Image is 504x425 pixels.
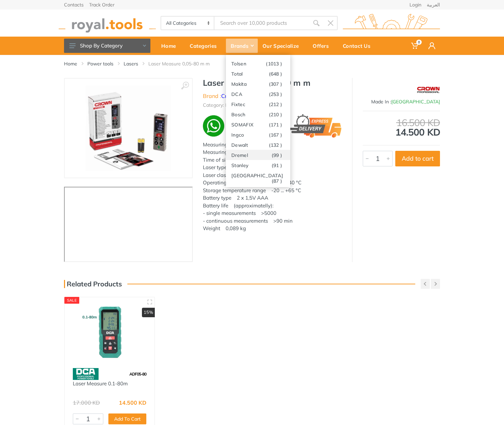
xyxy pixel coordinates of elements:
div: 16.500 KD [363,118,440,127]
a: Total(648 ) [226,68,290,79]
a: [GEOGRAPHIC_DATA](87 ) [226,170,290,180]
img: royal.tools Logo [59,14,156,33]
select: Category [161,17,214,29]
a: SOMAFIX(171 ) [226,119,290,129]
div: 17.000 KD [73,400,100,405]
div: SALE [64,297,79,304]
span: (171 ) [269,122,282,127]
input: Site search [214,16,309,30]
a: Dewalt(132 ) [226,140,290,150]
span: [GEOGRAPHIC_DATA] [391,99,440,105]
a: DCA(253 ) [226,89,290,99]
a: Dremel(99 ) [226,150,290,160]
span: (307 ) [269,81,282,87]
span: 0 [416,40,422,45]
a: Tolsen(1013 ) [226,58,290,68]
a: Stanley(91 ) [226,160,290,170]
span: (167 ) [269,132,282,138]
span: (1013 ) [266,61,282,66]
div: 15% [142,308,155,317]
a: Makita(307 ) [226,79,290,89]
a: Contacts [64,2,84,7]
img: Royal Tools - Laser Measure 0,05-80 m m [86,85,171,171]
a: Contact Us [338,37,380,55]
a: Categories [185,37,226,55]
button: Add To Cart [108,413,146,424]
button: Shop By Category [64,39,150,53]
a: Home [64,60,77,67]
li: Brand : [203,92,238,100]
a: Laser Measure 0.1-80m [73,380,128,387]
button: Add to cart [395,151,440,166]
img: express.png [290,114,342,138]
span: (253 ) [269,92,282,97]
span: (91 ) [272,163,282,168]
a: 0 [406,37,424,55]
span: (212 ) [269,102,282,107]
span: (99 ) [272,153,282,158]
div: 14.500 KD [363,118,440,137]
div: Brands [226,39,258,53]
span: (210 ) [269,112,282,117]
a: العربية [427,2,440,7]
span: (648 ) [269,71,282,77]
a: Bosch(210 ) [226,109,290,119]
div: Home [156,39,185,53]
a: Lasers [124,60,138,67]
div: Contact Us [338,39,380,53]
h1: Laser Measure 0,05-80 m m [203,78,342,88]
div: Our Specialize [258,39,308,53]
img: ma.webp [226,114,249,138]
a: Track Order [89,2,114,7]
h3: Related Products [64,280,122,288]
span: (132 ) [269,142,282,148]
a: Power tools [87,60,113,67]
div: Made In : [363,98,440,105]
span: ADF05-80 [129,371,146,377]
img: wa.webp [203,115,224,137]
img: 58.webp [73,368,99,380]
a: Ingco(167 ) [226,129,290,140]
img: Royal Tools - Laser Measure 0.1-80m [71,303,148,361]
a: Login [409,2,421,7]
a: Offers [308,37,338,55]
div: Categories [185,39,226,53]
a: Our Specialize [258,37,308,55]
nav: breadcrumb [64,60,440,67]
li: Category: Power tools - Lasers [203,102,271,109]
span: (87 ) [272,178,282,184]
div: Offers [308,39,338,53]
img: royal.tools Logo [343,14,440,33]
li: Laser Measure 0,05-80 m m [148,60,220,67]
img: Crown [417,81,440,98]
a: Crown [221,93,238,99]
p: Measuring range 0,05-80 m Measuring accuracy ±2 mm Time of single measurement 0,25 s Laser type 6... [203,141,342,232]
a: Home [156,37,185,55]
a: Fixtec(212 ) [226,99,290,109]
div: 14.500 KD [119,400,146,405]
